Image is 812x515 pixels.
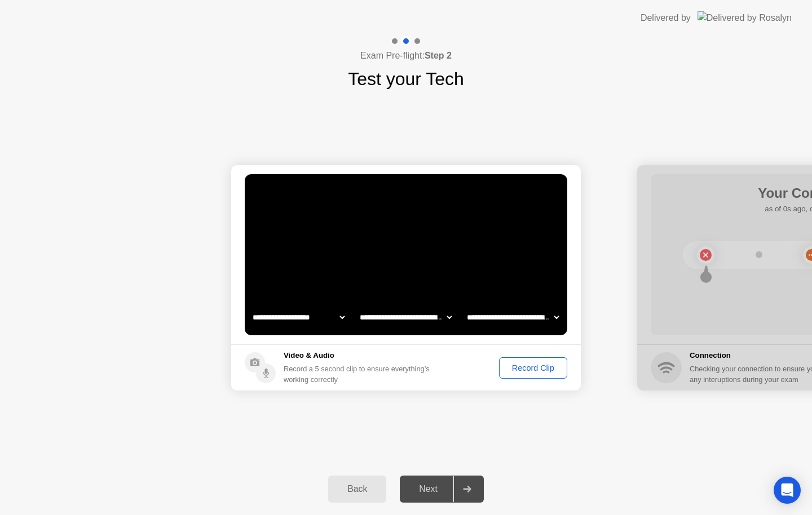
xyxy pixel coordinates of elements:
[360,49,452,63] h4: Exam Pre-flight:
[465,306,561,328] select: Available microphones
[774,477,801,504] div: Open Intercom Messenger
[332,484,383,494] div: Back
[284,350,434,361] h5: Video & Audio
[250,306,347,328] select: Available cameras
[358,306,454,328] select: Available speakers
[328,476,386,503] button: Back
[403,484,453,494] div: Next
[284,363,434,385] div: Record a 5 second clip to ensure everything’s working correctly
[348,65,464,92] h1: Test your Tech
[698,11,792,24] img: Delivered by Rosalyn
[641,11,691,25] div: Delivered by
[425,51,452,60] b: Step 2
[400,476,484,503] button: Next
[499,357,567,379] button: Record Clip
[503,363,563,372] div: Record Clip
